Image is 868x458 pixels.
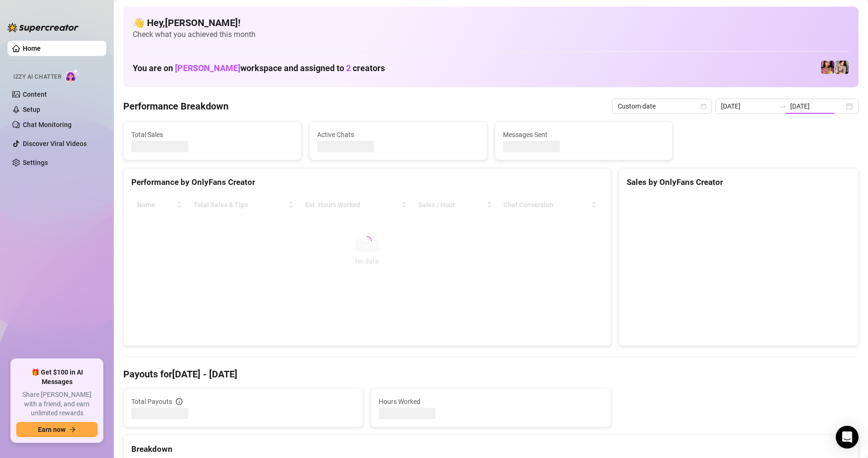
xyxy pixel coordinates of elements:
[13,73,61,82] span: Izzy AI Chatter
[821,61,834,74] img: GODDESS
[779,102,786,110] span: swap-right
[618,99,706,113] span: Custom date
[38,426,65,433] span: Earn now
[176,398,183,405] span: info-circle
[779,102,786,110] span: to
[23,91,47,98] a: Content
[65,69,80,82] img: AI Chatter
[175,63,240,73] span: [PERSON_NAME]
[131,396,172,407] span: Total Payouts
[721,101,775,111] input: Start date
[23,159,48,166] a: Settings
[8,23,79,32] img: logo-BBDzfeDw.svg
[836,426,859,449] div: Open Intercom Messenger
[362,236,372,246] span: loading
[23,121,72,128] a: Chat Monitoring
[69,426,76,433] span: arrow-right
[627,176,850,189] div: Sales by OnlyFans Creator
[23,140,87,147] a: Discover Viral Videos
[123,100,228,113] h4: Performance Breakdown
[835,61,849,74] img: Jenna
[317,129,479,140] span: Active Chats
[131,443,850,456] div: Breakdown
[790,101,844,111] input: End date
[123,367,859,381] h4: Payouts for [DATE] - [DATE]
[16,422,98,437] button: Earn nowarrow-right
[23,45,41,52] a: Home
[133,29,849,40] span: Check what you achieved this month
[16,368,98,386] span: 🎁 Get $100 in AI Messages
[133,63,385,73] h1: You are on workspace and assigned to creators
[503,129,665,140] span: Messages Sent
[133,16,849,29] h4: 👋 Hey, [PERSON_NAME] !
[379,396,603,407] span: Hours Worked
[16,390,98,418] span: Share [PERSON_NAME] with a friend, and earn unlimited rewards
[131,176,603,189] div: Performance by OnlyFans Creator
[346,63,351,73] span: 2
[23,106,40,113] a: Setup
[701,103,706,109] span: calendar
[131,129,293,140] span: Total Sales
